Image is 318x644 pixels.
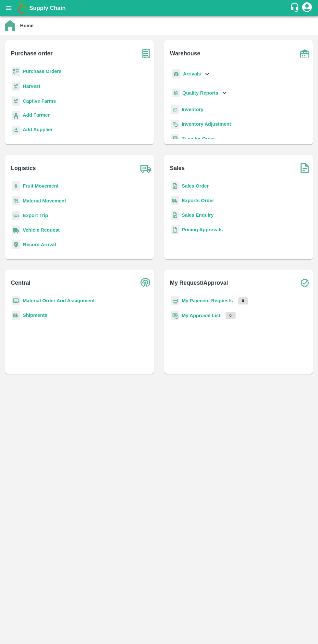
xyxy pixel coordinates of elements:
b: Warehouse [170,49,201,58]
b: Purchase order [11,49,53,58]
img: qualityReport [172,89,180,97]
img: vehicle [12,225,20,235]
img: truck [138,160,154,176]
b: Quality Reports [182,90,218,96]
a: Pricing Approvals [182,227,223,232]
img: whArrival [172,69,180,79]
img: whInventory [171,105,179,114]
img: farmer [12,111,20,121]
b: Supply Chain [29,5,66,11]
img: material [12,196,20,206]
img: central [138,275,154,291]
b: Add Supplier [23,127,53,132]
a: Sales Order [182,183,209,189]
img: supplier [12,126,20,135]
a: Add Farmer [23,111,50,120]
img: sales [171,225,179,235]
a: Supply Chain [29,4,290,13]
img: soSales [297,160,313,176]
a: Shipments [23,313,47,318]
img: sales [171,181,179,191]
img: warehouse [297,45,313,62]
img: sales [171,211,179,220]
img: reciept [12,67,20,76]
img: recordArrival [12,240,20,249]
img: purchase [138,45,154,62]
div: account of current user [301,1,313,15]
img: harvest [12,96,20,106]
img: shipments [12,311,20,320]
div: customer-support [290,2,301,14]
img: inventory [171,120,179,129]
a: Add Supplier [23,126,53,135]
p: 0 [226,312,236,319]
img: home [5,20,15,31]
a: Captive Farms [23,98,56,104]
img: harvest [12,81,20,91]
a: Transfer Order [182,136,215,141]
a: Material Movement [23,198,66,203]
a: Fruit Movement [23,183,59,189]
a: My Approval List [182,313,220,318]
a: Vehicle Request [23,227,60,233]
a: Purchase Orders [23,69,62,74]
img: logo [16,2,29,15]
img: fruit [12,181,20,191]
b: My Request/Approval [170,278,228,287]
img: approval [171,311,179,320]
img: payment [171,296,179,305]
a: Exports Order [182,198,214,203]
a: Record Arrival [23,242,56,247]
b: Central [11,278,31,287]
b: Home [20,23,33,28]
a: Inventory Adjustment [182,121,231,127]
div: Arrivals [171,67,211,81]
button: open drawer [1,1,16,16]
img: centralMaterial [12,296,20,305]
div: Quality Reports [171,86,228,100]
a: Material Order And Assignment [23,298,95,303]
a: My Payment Requests [182,298,233,303]
a: Sales Enquiry [182,213,214,218]
b: Logistics [11,164,36,173]
a: Inventory [182,107,203,112]
b: Arrivals [183,71,201,76]
img: check [297,275,313,291]
img: whTransfer [171,134,179,144]
a: Harvest [23,84,40,89]
p: 0 [238,297,248,305]
img: shipments [171,196,179,205]
b: Sales [170,164,185,173]
a: Export Trip [23,213,48,218]
img: delivery [12,211,20,220]
b: Add Farmer [23,112,50,118]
